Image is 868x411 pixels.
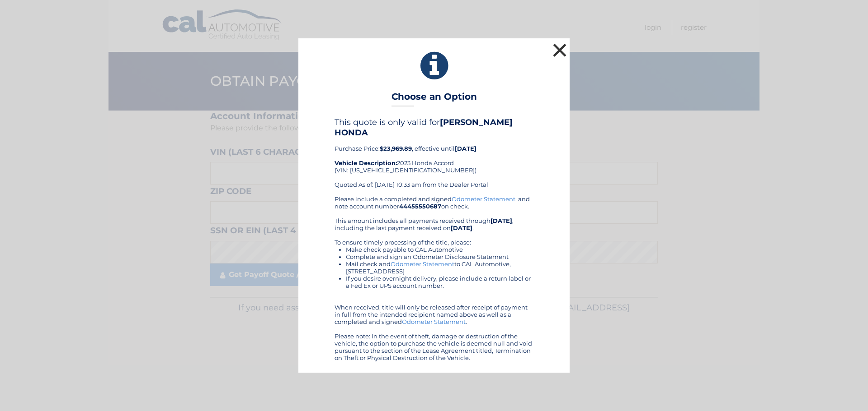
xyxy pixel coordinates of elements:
a: Odometer Statement [391,260,454,268]
b: [DATE] [455,145,476,152]
li: Make check payable to CAL Automotive [346,246,533,253]
b: [DATE] [491,217,512,224]
b: [DATE] [451,224,472,231]
h4: This quote is only valid for [335,117,533,137]
li: Complete and sign an Odometer Disclosure Statement [346,253,533,260]
strong: Vehicle Description: [335,159,397,166]
b: 44455550687 [399,203,441,210]
button: × [551,41,569,59]
li: Mail check and to CAL Automotive, [STREET_ADDRESS] [346,260,533,275]
b: [PERSON_NAME] HONDA [335,117,513,137]
li: If you desire overnight delivery, please include a return label or a Fed Ex or UPS account number. [346,275,533,289]
h3: Choose an Option [392,91,477,107]
div: Purchase Price: , effective until 2023 Honda Accord (VIN: [US_VEHICLE_IDENTIFICATION_NUMBER]) Quo... [335,117,533,195]
a: Odometer Statement [452,195,515,203]
b: $23,969.89 [380,145,412,152]
a: Odometer Statement [402,318,466,325]
div: Please include a completed and signed , and note account number on check. This amount includes al... [335,195,533,361]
